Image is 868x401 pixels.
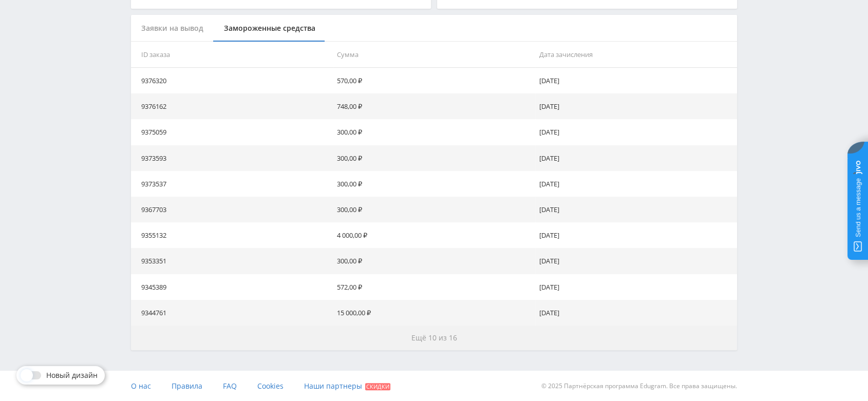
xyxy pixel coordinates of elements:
[333,222,535,248] td: 4 000,00 ₽
[131,300,333,326] td: 9344761
[333,300,535,326] td: 15 000,00 ₽
[411,333,457,342] span: Ещё 10 из 16
[214,15,326,42] div: Замороженные средства
[131,326,737,350] button: Ещё 10 из 16
[304,381,362,391] span: Наши партнеры
[333,248,535,274] td: 300,00 ₽
[333,274,535,300] td: 572,00 ₽
[535,42,737,68] th: Дата зачисления
[131,93,333,119] td: 9376162
[131,15,214,42] div: Заявки на вывод
[535,68,737,93] td: [DATE]
[535,119,737,145] td: [DATE]
[131,145,333,171] td: 9373593
[131,248,333,274] td: 9353351
[333,68,535,93] td: 570,00 ₽
[535,171,737,197] td: [DATE]
[535,93,737,119] td: [DATE]
[131,381,151,391] span: О нас
[131,42,333,68] th: ID заказа
[257,381,284,391] span: Cookies
[131,68,333,93] td: 9376320
[131,171,333,197] td: 9373537
[333,145,535,171] td: 300,00 ₽
[365,383,390,390] span: Скидки
[333,42,535,68] th: Сумма
[333,171,535,197] td: 300,00 ₽
[46,371,98,379] span: Новый дизайн
[535,274,737,300] td: [DATE]
[333,119,535,145] td: 300,00 ₽
[131,222,333,248] td: 9355132
[172,381,202,391] span: Правила
[535,145,737,171] td: [DATE]
[535,248,737,274] td: [DATE]
[131,274,333,300] td: 9345389
[223,381,237,391] span: FAQ
[131,119,333,145] td: 9375059
[535,197,737,222] td: [DATE]
[131,197,333,222] td: 9367703
[333,93,535,119] td: 748,00 ₽
[333,197,535,222] td: 300,00 ₽
[535,222,737,248] td: [DATE]
[535,300,737,326] td: [DATE]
